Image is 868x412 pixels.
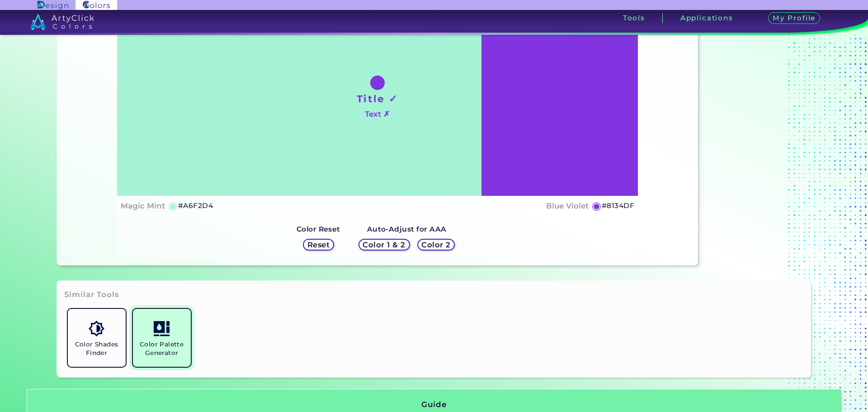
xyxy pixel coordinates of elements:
[297,225,340,233] strong: Color Reset
[64,305,129,370] a: Color Shades Finder
[768,12,821,24] h3: My Profile
[129,305,194,370] a: Color Palette Generator
[38,1,68,9] img: ArtyClick Design logo
[89,321,104,336] img: icon_color_shades.svg
[365,242,403,248] h5: Color 1 & 2
[121,199,165,213] h4: Magic Mint
[421,399,446,410] h3: Guide
[357,92,398,105] h1: Title ✓
[592,200,602,211] h5: ◉
[154,321,170,336] img: icon_col_pal_col.svg
[602,200,634,212] h5: #8134DF
[308,242,329,248] h5: Reset
[71,340,122,357] h5: Color Shades Finder
[423,242,449,248] h5: Color 2
[546,199,589,213] h4: Blue Violet
[64,289,119,300] h3: Similar Tools
[623,14,645,21] h3: Tools
[168,200,178,211] h5: ◉
[137,340,187,357] h5: Color Palette Generator
[367,225,447,233] strong: Auto-Adjust for AAA
[178,200,213,212] h5: #A6F2D4
[365,108,390,121] h4: Text ✗
[680,14,733,21] h3: Applications
[30,14,94,30] img: logo_artyclick_colors_white.svg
